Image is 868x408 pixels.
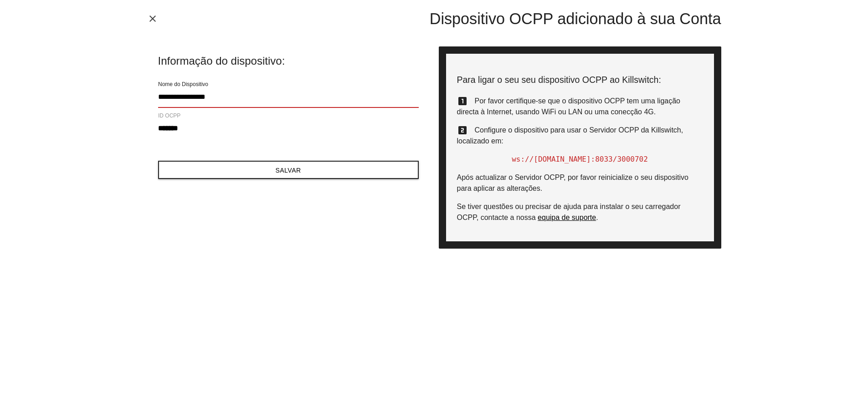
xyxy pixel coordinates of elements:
span: Dispositivo OCPP adicionado à sua Conta [430,10,721,27]
p: Para ligar o seu seu dispositivo OCPP ao Killswitch: [457,73,703,87]
label: ID OCPP [158,112,180,120]
span: Informação do dispositivo: [158,54,419,68]
span: /3000702 [613,155,648,163]
a: equipa de suporte [538,214,596,221]
i: looks_one [457,96,468,107]
label: Nome do Dispositivo [158,80,208,88]
button: Salvar [158,161,419,179]
i: looks_two [457,125,468,136]
span: Configure o dispositivo para usar o Servidor OCPP da Killswitch, localizado em: [457,126,683,145]
span: Após actualizar o Servidor OCPP, por favor reinicialize o seu dispositivo para aplicar as alteraç... [457,173,688,192]
i: close [147,13,158,24]
span: Se tiver questões ou precisar de ajuda para instalar o seu carregador OCPP, contacte a nossa [457,203,681,221]
span: Por favor certifique-se que o dispositivo OCPP tem uma ligação directa à Internet, usando WiFi ou... [457,97,680,116]
span: ws://[DOMAIN_NAME]:8033 [512,155,613,163]
p: . [457,201,703,223]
